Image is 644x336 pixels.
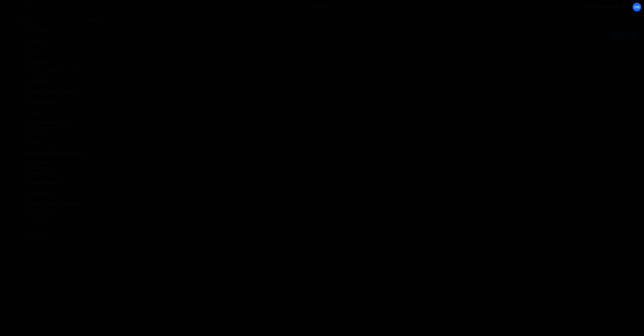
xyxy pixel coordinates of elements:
div: 16596/45156.css [19,178,106,188]
div: 16596/46199.css [19,188,106,199]
div: 16596/45422.js [19,57,106,67]
div: 16596/45133.js [19,107,106,117]
div: marketing-[PERSON_NAME].js [29,70,81,74]
div: Javascript files [13,26,106,36]
div: 16596/45511.css [19,158,106,168]
div: archive.js [29,39,46,44]
div: 16596/45153.css [19,229,106,239]
div: 16596/46284.css [19,148,106,158]
button: Save [611,32,635,42]
div: 16596/45424.js [19,67,106,77]
div: 16596/46196.css [19,199,106,209]
div: outseta-styling.css [29,181,64,186]
div: Osmo V2 [19,4,37,10]
div: CSS files [13,138,106,148]
div: list.js [29,49,38,54]
div: vault-v1.js [29,130,47,135]
div: marketing-[PERSON_NAME].css [29,151,84,155]
div: vault.js [29,110,42,115]
div: 16596/46183.js [19,77,106,87]
div: resource.js [29,80,48,84]
div: 16596/45151.js [19,47,106,57]
div: resource-ilja.css [29,211,58,216]
a: 🤙 [1,1,13,13]
div: 16596/46210.js [19,36,106,47]
div: 16596/46198.css [19,209,106,219]
div: 16596/45152.js [19,117,106,128]
div: variants.css [29,161,50,165]
div: vault.css [29,232,45,236]
div: Not yet saved [124,35,144,39]
h2: Files [19,17,29,23]
a: Os [632,3,641,12]
a: Connect to Webflow [578,3,631,12]
div: resource.css [29,191,51,196]
div: resource-ilja.js [29,100,55,105]
div: variables.css [29,222,52,226]
div: 16596/46194.js [19,87,106,97]
div: marketing.css [29,171,53,175]
button: New File [81,18,100,22]
div: 16596/46195.js [19,97,106,107]
div: New File [110,18,131,23]
div: resource-[PERSON_NAME].css [29,201,82,206]
button: Code Only [301,3,343,12]
div: 16596/45446.css [19,168,106,178]
div: 16596/45132.js [19,128,106,138]
div: vault-new-setup-trial.js [29,120,71,125]
div: 16596/45154.css [19,219,106,229]
div: marketing.js [29,60,50,64]
div: resource-[PERSON_NAME].js [29,90,79,94]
